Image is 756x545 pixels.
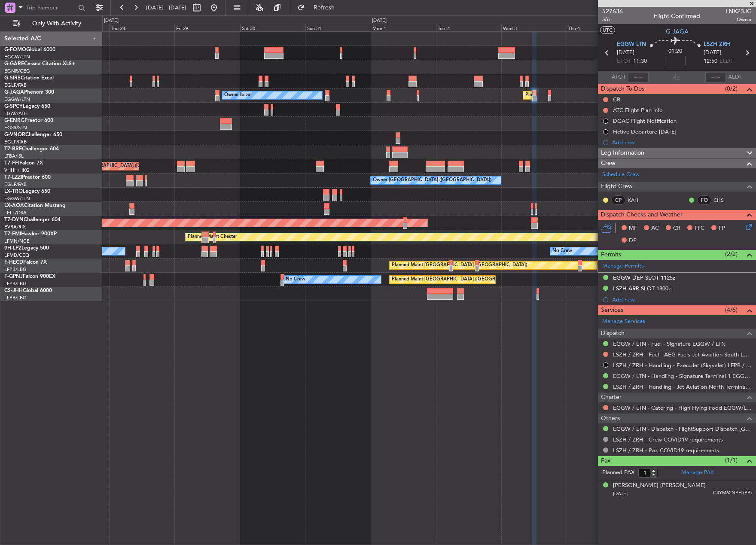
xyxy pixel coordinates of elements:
[697,195,711,205] div: FO
[293,1,345,15] button: Refresh
[4,231,57,237] a: T7-EMIHawker 900XP
[4,90,24,95] span: G-JAGA
[602,7,623,16] span: 527636
[4,224,26,230] a: EVRA/RIX
[628,72,649,82] input: --:--
[4,146,22,152] span: T7-BRE
[4,274,23,279] span: F-GPNJ
[4,246,49,251] a: 9H-LPZLegacy 500
[617,49,634,57] span: [DATE]
[613,383,752,390] a: LSZH / ZRH - Handling - Jet Aviation North Terminal LSZH / ZRH
[4,161,43,166] a: T7-FFIFalcon 7X
[4,288,52,293] a: CS-JHHGlobal 6000
[4,203,66,208] a: LX-AOACitation Mustang
[4,260,47,265] a: F-HECDFalcon 7X
[4,68,30,74] a: EGNR/CEG
[719,224,725,233] span: FP
[26,1,76,14] input: Trip Number
[4,189,23,194] span: LX-TRO
[4,274,55,279] a: F-GPNJFalcon 900EX
[612,73,626,82] span: ATOT
[613,362,752,369] a: LSZH / ZRH - Handling - ExecuJet (Skyvalet) LFPB / LBG
[372,17,387,24] div: [DATE]
[4,288,23,293] span: CS-JHH
[613,107,663,114] div: ATC Flight Plan info
[601,210,683,220] span: Dispatch Checks and Weather
[719,57,733,66] span: ELDT
[4,217,61,222] a: T7-DYNChallenger 604
[286,273,305,286] div: No Crew
[601,250,621,260] span: Permits
[4,61,24,67] span: G-GARE
[4,61,75,67] a: G-GARECessna Citation XLS+
[613,404,752,411] a: EGGW / LTN - Catering - High Flying Food EGGW/LTN
[601,456,610,466] span: Pax
[4,104,50,109] a: G-SPCYLegacy 650
[629,237,637,245] span: DP
[9,17,93,30] button: Only With Activity
[525,89,661,102] div: Planned Maint [GEOGRAPHIC_DATA] ([GEOGRAPHIC_DATA])
[4,189,50,194] a: LX-TROLegacy 650
[4,238,30,244] a: LFMN/NCE
[600,26,615,34] button: UTC
[4,210,27,216] a: LELL/QSA
[4,82,27,88] a: EGLF/FAB
[109,24,174,31] div: Thu 28
[704,57,717,66] span: 12:50
[602,262,644,271] a: Manage Permits
[4,203,24,208] span: LX-AOA
[613,285,671,292] div: LSZH ARR SLOT 1300z
[613,425,752,432] a: EGGW / LTN - Dispatch - FlightSupport Dispatch [GEOGRAPHIC_DATA]
[602,171,640,179] a: Schedule Crew
[695,224,704,233] span: FFC
[4,96,30,103] a: EGGW/LTN
[728,73,742,82] span: ALDT
[373,174,491,187] div: Owner [GEOGRAPHIC_DATA] ([GEOGRAPHIC_DATA])
[4,260,23,265] span: F-HECD
[654,12,700,21] div: Flight Confirmed
[601,305,623,315] span: Services
[633,57,647,66] span: 11:30
[725,456,738,465] span: (1/1)
[726,7,752,16] span: LNX23JG
[668,47,682,56] span: 01:20
[567,24,632,31] div: Thu 4
[188,231,237,244] div: Planned Maint Chester
[4,47,55,52] a: G-FOMOGlobal 6000
[725,305,738,314] span: (4/6)
[4,76,21,81] span: G-SIRS
[613,372,752,380] a: EGGW / LTN - Handling - Signature Terminal 1 EGGW / LTN
[4,132,25,137] span: G-VNOR
[22,21,91,27] span: Only With Activity
[4,132,62,137] a: G-VNORChallenger 650
[4,280,27,287] a: LFPB/LBG
[601,329,625,338] span: Dispatch
[601,158,616,168] span: Crew
[4,76,54,81] a: G-SIRSCitation Excel
[651,224,659,233] span: AC
[602,469,634,477] label: Planned PAX
[4,118,24,123] span: G-ENRG
[501,24,567,31] div: Wed 3
[611,195,625,205] div: CP
[613,96,620,103] div: CB
[4,217,24,222] span: T7-DYN
[601,393,622,402] span: Charter
[713,490,752,497] span: C4YM62NPH (PP)
[612,296,752,303] div: Add new
[612,139,752,146] div: Add new
[629,224,637,233] span: MF
[725,84,738,93] span: (0/2)
[726,16,752,23] span: Owner
[104,17,119,24] div: [DATE]
[4,54,30,60] a: EGGW/LTN
[240,24,305,31] div: Sat 30
[601,148,644,158] span: Leg Information
[613,490,628,497] span: [DATE]
[613,117,677,125] div: DGAC Flight Notification
[601,84,644,94] span: Dispatch To-Dos
[4,90,54,95] a: G-JAGAPhenom 300
[174,24,240,31] div: Fri 29
[4,125,27,131] a: EGSS/STN
[4,195,30,202] a: EGGW/LTN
